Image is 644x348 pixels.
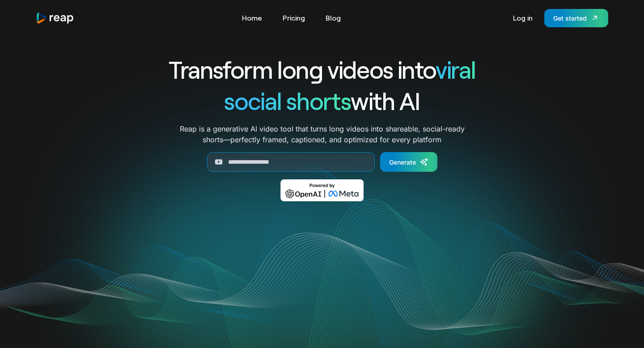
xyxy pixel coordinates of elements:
[180,123,465,145] p: Reap is a generative AI video tool that turns long videos into shareable, social-ready shorts—per...
[380,152,437,172] a: Generate
[36,12,74,24] img: reap logo
[553,13,587,23] div: Get started
[136,152,508,172] form: Generate Form
[436,55,475,84] span: viral
[321,11,345,25] a: Blog
[389,157,416,167] div: Generate
[278,11,309,25] a: Pricing
[224,86,351,115] span: social shorts
[508,11,537,25] a: Log in
[237,11,267,25] a: Home
[544,9,608,27] a: Get started
[280,179,364,201] img: Powered by OpenAI & Meta
[36,12,74,24] a: home
[136,85,508,116] h1: with AI
[136,54,508,85] h1: Transform long videos into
